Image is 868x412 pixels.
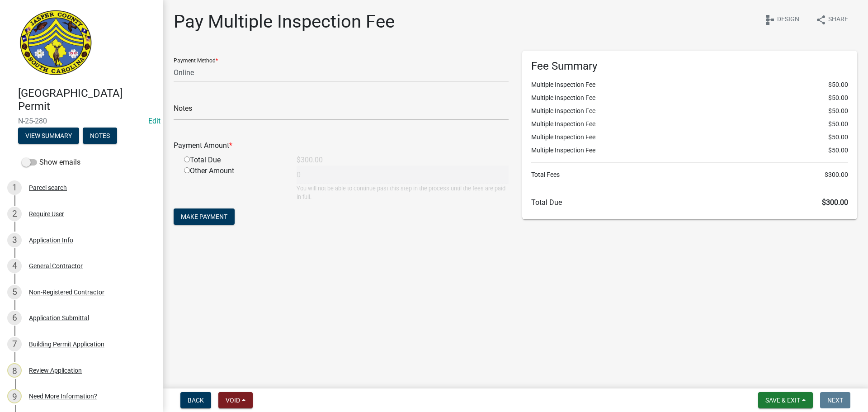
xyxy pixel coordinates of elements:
span: N-25-280 [18,117,145,125]
div: 1 [7,180,22,195]
span: $300.00 [822,198,848,207]
button: shareShare [808,11,855,28]
button: Notes [83,128,117,144]
button: Make Payment [174,208,235,225]
div: 7 [7,337,22,351]
div: 2 [7,207,22,221]
h1: Pay Multiple Inspection Fee [174,11,395,33]
wm-modal-confirm: Edit Application Number [148,117,160,125]
li: Multiple Inspection Fee [531,93,848,103]
div: Total Due [177,155,290,166]
li: Total Fees [531,170,848,180]
div: 9 [7,389,22,403]
button: View Summary [18,128,79,144]
button: schemaDesign [757,11,807,28]
button: Back [180,392,211,408]
span: $50.00 [828,106,848,116]
span: Void [226,397,240,404]
div: Parcel search [29,185,67,191]
div: Building Permit Application [29,341,104,347]
h6: Total Due [531,198,848,207]
span: $50.00 [828,146,848,155]
span: $50.00 [828,133,848,142]
button: Void [218,392,253,408]
div: 5 [7,285,22,299]
div: Other Amount [177,166,290,201]
img: Jasper County, South Carolina [18,9,94,77]
li: Multiple Inspection Fee [531,80,848,90]
span: $300.00 [825,170,848,180]
i: schema [764,14,775,25]
span: Save & Exit [765,397,800,404]
div: Non-Registered Contractor [29,289,104,295]
li: Multiple Inspection Fee [531,119,848,129]
div: Require User [29,211,64,217]
div: Review Application [29,367,82,374]
div: Application Submittal [29,315,89,321]
wm-modal-confirm: Notes [83,133,117,140]
span: Share [828,14,848,25]
wm-modal-confirm: Summary [18,133,79,140]
h4: [GEOGRAPHIC_DATA] Permit [18,87,156,113]
div: Need More Information? [29,393,97,399]
label: Show emails [22,157,80,168]
span: Back [188,397,204,404]
li: Multiple Inspection Fee [531,146,848,155]
div: General Contractor [29,263,83,269]
div: 3 [7,233,22,247]
div: 8 [7,363,22,378]
span: $50.00 [828,93,848,103]
div: Application Info [29,237,73,243]
span: Design [777,14,799,25]
a: Edit [148,117,160,125]
div: 6 [7,311,22,325]
i: share [816,14,826,25]
span: Make Payment [181,213,227,220]
button: Next [820,392,850,408]
span: $50.00 [828,80,848,90]
div: 4 [7,259,22,273]
li: Multiple Inspection Fee [531,106,848,116]
span: Next [827,397,843,404]
li: Multiple Inspection Fee [531,133,848,142]
div: Payment Amount [167,140,515,151]
h6: Fee Summary [531,60,848,73]
span: $50.00 [828,119,848,129]
button: Save & Exit [758,392,813,408]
